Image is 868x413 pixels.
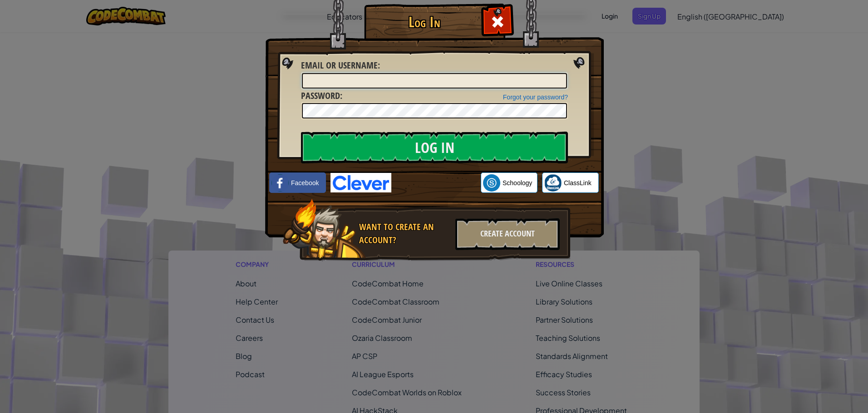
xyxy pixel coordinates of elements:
span: Facebook [291,178,319,187]
img: schoology.png [483,174,500,192]
span: Email or Username [301,59,378,71]
input: Log In [301,132,568,163]
h1: Log In [366,14,482,30]
div: Create Account [455,218,560,250]
span: Schoology [503,178,532,187]
span: Password [301,89,340,102]
img: classlink-logo-small.png [544,174,562,192]
img: clever-logo-blue.png [330,173,391,192]
label: : [301,59,380,72]
div: Want to create an account? [359,221,450,246]
a: Forgot your password? [503,93,568,101]
iframe: Sign in with Google Button [391,173,481,193]
label: : [301,89,342,103]
img: facebook_small.png [271,174,289,192]
span: ClassLink [564,178,592,187]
